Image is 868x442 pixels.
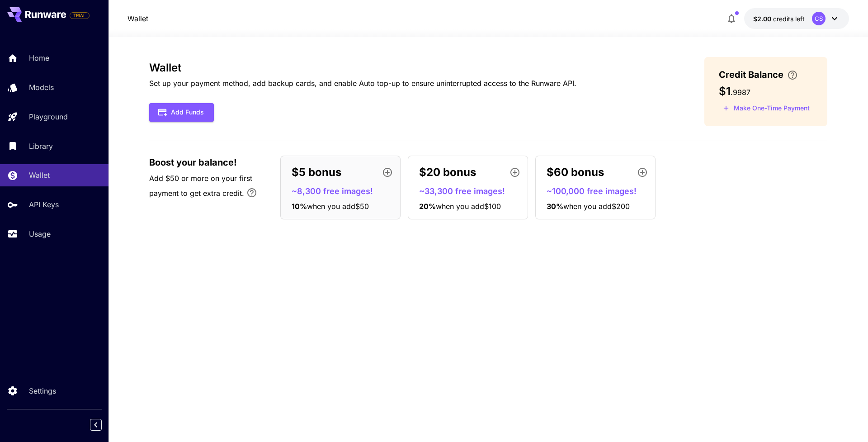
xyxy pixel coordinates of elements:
[292,164,341,181] p: $5 bonus
[436,202,501,211] span: when you add $100
[29,385,56,396] p: Settings
[149,156,237,169] span: Boost your balance!
[547,185,651,197] p: ~100,000 free images!
[292,185,396,197] p: ~8,300 free images!
[70,12,89,19] span: TRIAL
[719,101,814,115] button: Make a one-time, non-recurring payment
[90,419,102,431] button: Collapse sidebar
[29,82,54,93] p: Models
[292,202,307,211] span: 10 %
[783,70,802,81] button: Enter your card details and choose an Auto top-up amount to avoid service interruptions. We'll au...
[29,199,59,210] p: API Keys
[753,15,773,23] span: $2.00
[29,141,53,152] p: Library
[97,417,108,433] div: Collapse sidebar
[563,202,630,211] span: when you add $200
[127,13,148,24] a: Wallet
[29,52,49,63] p: Home
[29,111,68,122] p: Playground
[149,174,252,198] span: Add $50 or more on your first payment to get extra credit.
[719,68,783,81] span: Credit Balance
[773,15,805,23] span: credits left
[149,103,214,122] button: Add Funds
[547,202,563,211] span: 30 %
[812,12,826,25] div: CS
[731,88,750,97] span: . 9987
[547,164,604,181] p: $60 bonus
[70,10,90,21] span: Add your payment card to enable full platform functionality.
[29,170,50,181] p: Wallet
[419,164,476,181] p: $20 bonus
[149,78,576,89] p: Set up your payment method, add backup cards, and enable Auto top-up to ensure uninterrupted acce...
[127,13,148,24] nav: breadcrumb
[744,8,849,29] button: $1.9987CS
[307,202,369,211] span: when you add $50
[243,184,261,202] button: Bonus applies only to your first payment, up to 30% on the first $1,000.
[419,185,524,197] p: ~33,300 free images!
[419,202,436,211] span: 20 %
[29,228,51,239] p: Usage
[719,85,731,98] span: $1
[149,62,576,74] h3: Wallet
[753,14,805,24] div: $1.9987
